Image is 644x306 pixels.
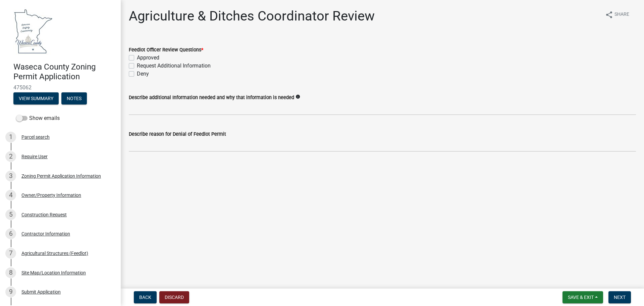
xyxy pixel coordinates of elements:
button: Save & Exit [562,291,603,303]
span: Share [614,11,629,19]
span: Save & Exit [568,295,594,300]
div: 9 [5,287,16,297]
div: 4 [5,190,16,201]
label: Deny [137,70,149,78]
button: View Summary [13,92,59,104]
div: 6 [5,228,16,239]
div: Zoning Permit Application Information [21,174,101,178]
div: Site Map/Location Information [21,270,86,275]
label: Approved [137,54,159,62]
i: share [605,11,613,19]
div: 2 [5,151,16,162]
button: Discard [159,291,189,303]
label: Show emails [16,114,60,122]
label: Request Additional Information [137,62,211,70]
div: Contractor Information [21,231,70,236]
i: info [296,94,300,99]
wm-modal-confirm: Summary [13,96,59,101]
div: 5 [5,209,16,220]
wm-modal-confirm: Notes [61,96,87,101]
div: 7 [5,248,16,259]
span: Next [614,295,626,300]
div: Parcel search [21,135,50,139]
h4: Waseca County Zoning Permit Application [13,62,115,82]
div: Construction Request [21,212,67,217]
button: Back [134,291,157,303]
div: 3 [5,171,16,181]
div: Owner/Property Information [21,193,81,198]
div: 8 [5,267,16,278]
button: Notes [61,92,87,104]
img: Waseca County, Minnesota [13,7,53,55]
div: Require User [21,154,48,159]
span: 475062 [13,84,107,91]
h1: Agriculture & Ditches Coordinator Review [129,8,375,24]
div: Agricultural Structures (Feedlot) [21,251,88,256]
label: Describe reason for Denial of Feedlot Permit [129,132,226,137]
button: shareShare [600,8,635,21]
span: Back [139,295,151,300]
button: Next [608,291,631,303]
div: Submit Application [21,290,61,294]
div: 1 [5,132,16,142]
label: Describe additional Information needed and why that information is needed [129,95,294,100]
label: Feedlot Officer Review Questions [129,48,203,52]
